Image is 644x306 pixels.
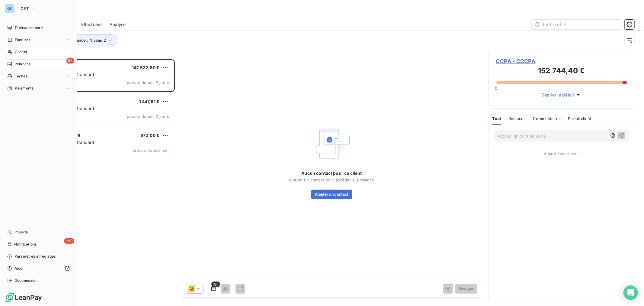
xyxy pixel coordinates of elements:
[14,254,56,259] span: Paramètres et réglages
[311,190,352,199] button: Ajouter un contact
[14,25,43,31] span: Tableau de bord
[14,266,23,271] span: Aide
[15,73,27,79] span: Tâches
[14,229,28,235] span: Imports
[15,37,30,43] span: Factures
[211,282,220,287] span: 2/3
[21,6,29,11] span: OET
[301,170,362,176] span: Aucun contact pour ce client
[568,116,591,121] span: Portail client
[312,124,351,163] img: Empty state
[533,116,561,121] span: Commentaires
[110,21,126,28] span: Analyse
[14,242,37,247] span: Notifications
[455,284,477,294] button: Envoyer
[496,65,627,77] h3: 152 744,40 €
[81,21,103,28] span: Effectuées
[496,57,627,65] span: CCPA - CCCPA
[127,80,169,85] span: prévue depuis 2 jours
[289,177,374,182] span: Ajouter un contact pour accéder à la relance
[623,285,638,300] div: Open Intercom Messenger
[14,278,38,283] span: Déconnexion
[544,151,579,156] span: Aucun évènement
[540,91,583,98] button: Déplier le détail
[541,92,574,98] span: Déplier le détail
[5,293,42,302] img: Logo LeanPay
[492,116,501,121] span: Tout
[64,238,74,244] span: +99
[52,38,106,43] span: Niveau de relance : Niveau 2
[508,116,526,121] span: Relances
[15,86,33,91] span: Paiements
[140,133,159,138] span: 972,00 €
[132,65,159,70] span: 147 532,80 €
[29,59,175,306] div: grid
[14,61,30,67] span: Relances
[43,34,117,46] button: Niveau de relance : Niveau 2
[495,86,498,91] span: 0
[15,49,27,55] span: Clients
[5,4,14,13] div: OE
[127,114,169,119] span: prévue depuis 2 jours
[133,148,169,153] span: prévue depuis hier
[139,99,160,104] span: 1 447,61 €
[5,264,72,273] a: Aide
[532,20,622,29] input: Rechercher
[66,58,74,63] span: 63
